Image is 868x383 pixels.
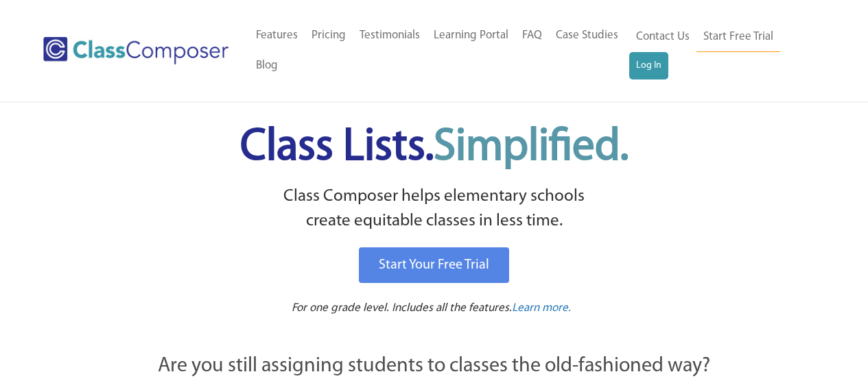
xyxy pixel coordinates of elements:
[629,22,814,79] nav: Header Menu
[249,21,305,51] a: Features
[249,21,629,81] nav: Header Menu
[305,21,353,51] a: Pricing
[696,22,780,53] a: Start Free Trial
[512,300,571,317] a: Learn more.
[629,52,668,79] a: Log In
[427,21,515,51] a: Learning Portal
[515,21,549,51] a: FAQ
[84,351,784,382] p: Are you still assigning students to classes the old-fashioned way?
[434,125,629,170] span: Simplified.
[240,125,629,170] span: Class Lists.
[353,21,427,51] a: Testimonials
[549,21,625,51] a: Case Studies
[359,247,509,283] a: Start Your Free Trial
[512,302,571,314] span: Learn more.
[292,302,512,314] span: For one grade level. Includes all the features.
[43,37,228,64] img: Class Composer
[629,22,696,52] a: Contact Us
[379,258,489,272] span: Start Your Free Trial
[249,51,285,81] a: Blog
[82,184,786,234] p: Class Composer helps elementary schools create equitable classes in less time.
